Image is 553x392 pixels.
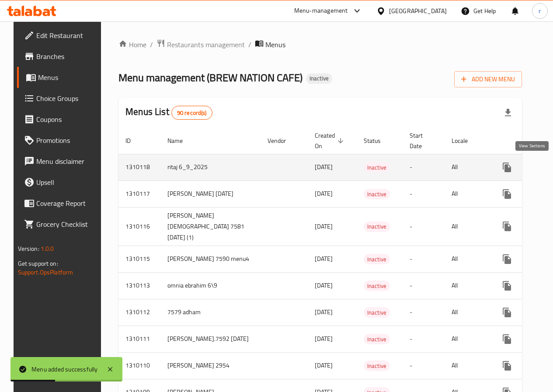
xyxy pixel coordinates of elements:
span: [DATE] [315,360,333,371]
span: Add New Menu [461,74,515,85]
span: Branches [36,51,99,62]
span: Upsell [36,177,99,187]
span: Menus [38,72,99,83]
button: Change Status [518,249,539,270]
span: [DATE] [315,221,333,232]
td: 1310115 [118,246,160,272]
span: Version: [18,243,39,254]
td: All [445,154,490,180]
span: Start Date [410,130,434,151]
td: - [403,246,445,272]
td: All [445,326,490,352]
div: Export file [497,102,518,123]
a: Choice Groups [17,88,106,109]
td: [PERSON_NAME][DEMOGRAPHIC_DATA] 7581 [DATE] (1) [160,207,261,246]
span: Grocery Checklist [36,219,99,229]
span: 1.0.0 [41,243,54,254]
button: Add New Menu [454,71,522,87]
td: 1310117 [118,180,160,207]
div: Inactive [364,281,390,291]
a: Support.OpsPlatform [18,267,73,278]
button: Change Status [518,216,539,237]
td: - [403,180,445,207]
span: [DATE] [315,333,333,344]
span: Inactive [364,189,390,199]
span: Menu management ( BREW NATION CAFE ) [118,68,303,87]
nav: breadcrumb [118,39,522,50]
td: All [445,352,490,379]
td: [PERSON_NAME].7592 [DATE] [160,326,261,352]
span: Inactive [364,222,390,232]
a: Upsell [17,172,106,193]
span: Locale [452,135,479,146]
td: 7579 adham [160,299,261,326]
span: Edit Restaurant [36,30,99,41]
a: Home [118,39,146,50]
span: [DATE] [315,253,333,264]
td: All [445,207,490,246]
span: Coupons [36,114,99,125]
a: Promotions [17,130,106,151]
span: Created On [315,130,346,151]
button: Change Status [518,184,539,205]
td: 1310112 [118,299,160,326]
button: Change Status [518,302,539,323]
button: more [497,302,518,323]
div: Menu added successfully [31,364,98,374]
span: Choice Groups [36,93,99,104]
td: 1310110 [118,352,160,379]
td: - [403,352,445,379]
a: Branches [17,46,106,67]
span: [DATE] [315,188,333,199]
button: more [497,329,518,350]
a: Coupons [17,109,106,130]
button: more [497,249,518,270]
a: Edit Restaurant [17,25,106,46]
div: Menu-management [294,6,348,16]
td: - [403,326,445,352]
button: more [497,184,518,205]
li: / [150,39,153,50]
span: [DATE] [315,280,333,291]
li: / [248,39,251,50]
td: - [403,272,445,299]
div: Inactive [364,254,390,264]
td: - [403,207,445,246]
td: [PERSON_NAME] 7590 menu4 [160,246,261,272]
div: Inactive [364,334,390,344]
td: All [445,299,490,326]
div: Inactive [364,307,390,318]
a: Grocery Checklist [17,214,106,235]
td: [PERSON_NAME] 2954 [160,352,261,379]
td: All [445,180,490,207]
div: Inactive [364,189,390,199]
span: Inactive [306,75,332,82]
span: Name [167,135,194,146]
span: [DATE] [315,306,333,318]
button: more [497,355,518,376]
span: Promotions [36,135,99,146]
span: Inactive [364,361,390,371]
span: ID [125,135,142,146]
td: 1310118 [118,154,160,180]
td: All [445,246,490,272]
td: [PERSON_NAME] [DATE] [160,180,261,207]
button: Change Status [518,275,539,296]
td: 1310111 [118,326,160,352]
span: Inactive [364,334,390,344]
button: more [497,216,518,237]
div: Inactive [306,73,332,84]
button: more [497,157,518,178]
td: - [403,299,445,326]
div: [GEOGRAPHIC_DATA] [389,6,447,16]
span: Menus [265,39,285,50]
a: Restaurants management [157,39,245,50]
span: Inactive [364,254,390,264]
td: - [403,154,445,180]
td: 1310113 [118,272,160,299]
h2: Menus List [125,105,212,120]
span: Restaurants management [167,39,245,50]
td: omnia ebrahim 6\9 [160,272,261,299]
button: Change Status [518,355,539,376]
span: Vendor [268,135,297,146]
